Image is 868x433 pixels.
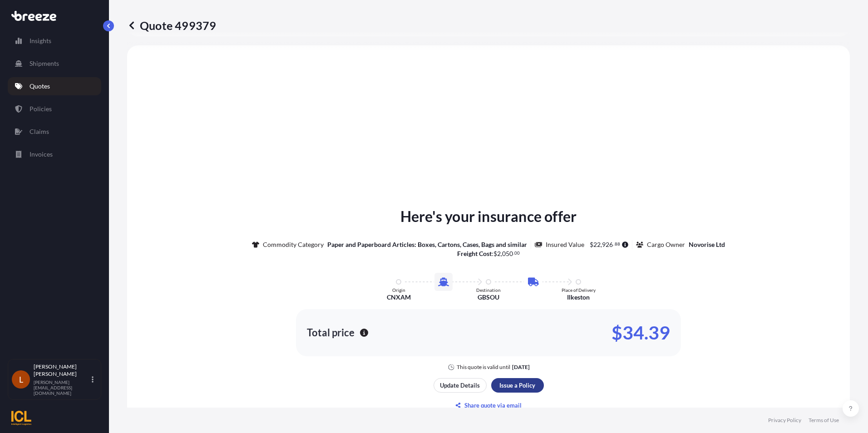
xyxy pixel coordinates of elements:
span: 926 [602,241,613,248]
span: L [19,375,23,384]
p: Commodity Category [263,240,324,249]
span: $ [590,241,593,248]
p: Place of Delivery [562,287,596,293]
span: 88 [615,242,620,246]
p: Here's your insurance offer [400,206,577,227]
span: 00 [514,251,520,255]
p: Issue a Policy [499,381,535,390]
p: Paper and Paperboard Articles: Boxes, Cartons, Cases, Bags and similar [327,240,527,249]
p: Total price [307,328,355,337]
button: Share quote via email [434,398,544,413]
a: Insights [8,32,101,50]
p: Invoices [30,150,53,159]
button: Issue a Policy [491,378,544,393]
p: Shipments [30,59,59,68]
p: Share quote via email [464,401,522,410]
p: GBSOU [478,293,499,302]
span: 2 [497,251,501,257]
p: Origin [392,287,405,293]
span: . [513,251,514,255]
p: Novorise Ltd [689,240,725,249]
p: Destination [476,287,501,293]
a: Claims [8,123,101,141]
p: $34.39 [612,325,670,340]
img: organization-logo [11,411,31,425]
span: 050 [502,251,513,257]
span: 22 [593,241,601,248]
a: Privacy Policy [768,417,801,424]
p: Cargo Owner [647,240,685,249]
p: Quotes [30,82,50,91]
p: This quote is valid until [457,364,510,371]
span: , [601,241,602,248]
a: Invoices [8,145,101,163]
p: Update Details [440,381,480,390]
p: [DATE] [512,364,530,371]
p: [PERSON_NAME][EMAIL_ADDRESS][DOMAIN_NAME] [34,379,90,396]
button: Update Details [434,378,487,393]
p: CNXAM [387,293,411,302]
p: Policies [30,104,52,113]
a: Terms of Use [809,417,839,424]
p: Insights [30,36,51,45]
span: $ [493,251,497,257]
b: Freight Cost [457,250,492,257]
p: [PERSON_NAME] [PERSON_NAME] [34,363,90,378]
p: Quote 499379 [127,18,216,33]
p: Ilkeston [567,293,590,302]
span: . [613,242,614,246]
span: , [501,251,502,257]
p: Claims [30,127,49,136]
a: Policies [8,100,101,118]
a: Quotes [8,77,101,95]
p: : [457,249,520,258]
a: Shipments [8,54,101,73]
p: Insured Value [546,240,584,249]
